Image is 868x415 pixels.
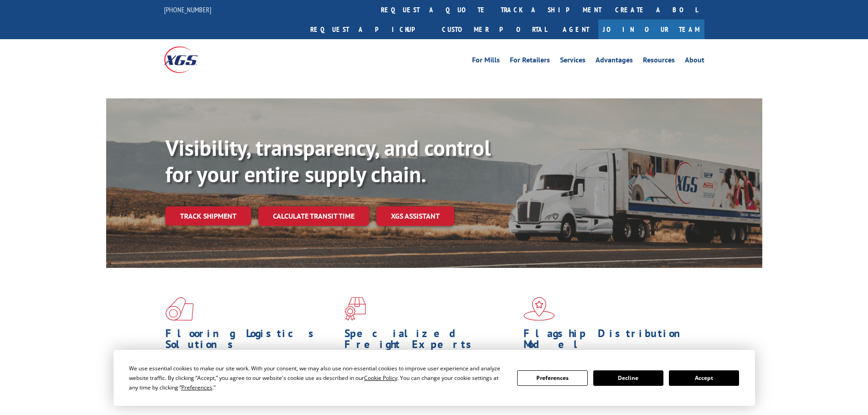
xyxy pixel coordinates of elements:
[344,297,366,321] img: xgs-icon-focused-on-flooring-red
[593,370,663,386] button: Decline
[510,56,550,67] a: For Retailers
[258,206,369,226] a: Calculate transit time
[376,206,454,226] a: XGS ASSISTANT
[669,370,739,386] button: Accept
[165,206,251,225] a: Track shipment
[560,56,586,67] a: Services
[303,20,435,39] a: Request a pickup
[129,364,506,392] div: We use essential cookies to make our site work. With your consent, we may also use non-essential ...
[472,56,500,67] a: For Mills
[164,5,211,14] a: [PHONE_NUMBER]
[524,328,696,354] h1: Flagship Distribution Model
[435,20,554,39] a: Customer Portal
[165,133,491,188] b: Visibility, transparency, and control for your entire supply chain.
[596,56,633,67] a: Advantages
[524,297,555,321] img: xgs-icon-flagship-distribution-model-red
[554,20,598,39] a: Agent
[344,328,517,354] h1: Specialized Freight Experts
[598,20,704,39] a: Join Our Team
[165,328,338,354] h1: Flooring Logistics Solutions
[181,384,212,391] span: Preferences
[685,56,704,67] a: About
[517,370,587,386] button: Preferences
[165,297,194,321] img: xgs-icon-total-supply-chain-intelligence-red
[643,56,675,67] a: Resources
[113,350,755,406] div: Cookie Consent Prompt
[364,374,397,382] span: Cookie Policy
